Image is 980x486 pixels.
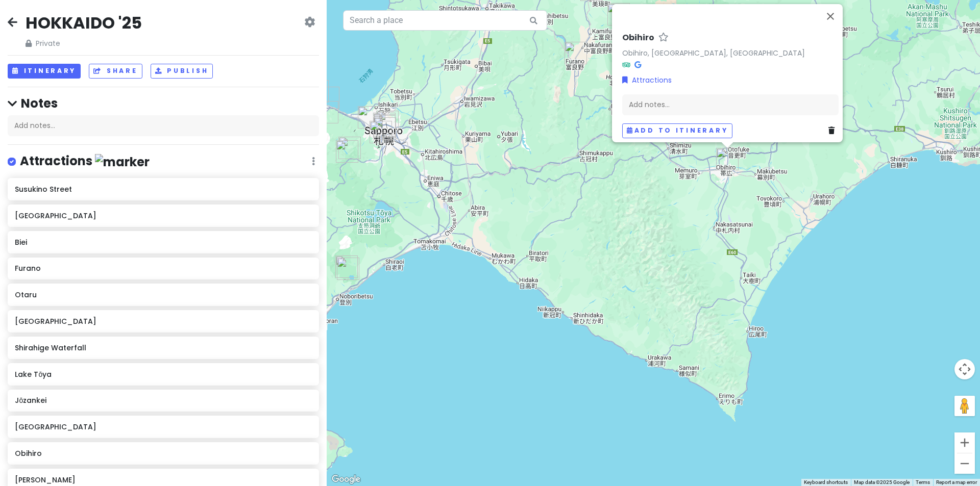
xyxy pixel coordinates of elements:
[936,479,977,485] a: Report a map error
[338,137,361,159] div: Jozankei Yurakusoan
[15,370,311,379] h6: Lake Tōya
[15,211,311,220] h6: [GEOGRAPHIC_DATA]
[89,64,142,79] button: Share
[8,95,319,111] h4: Notes
[336,140,358,163] div: Jōzankei
[26,12,142,34] h2: HOKKAIDO '25
[565,42,587,64] div: Furano
[376,111,399,133] div: Sapporo Beer Museum
[15,317,311,326] h6: [GEOGRAPHIC_DATA]
[15,422,311,431] h6: [GEOGRAPHIC_DATA]
[954,359,975,379] button: Map camera controls
[317,87,339,109] div: Otaru Kourakuen
[343,10,547,31] input: Search a place
[335,255,358,278] div: Noboribetsu Jigokudani Valley
[854,479,910,485] span: Map data ©2025 Google
[954,432,975,453] button: Zoom in
[8,115,319,137] div: Add notes...
[15,185,311,194] h6: Susukino Street
[316,101,338,123] div: Mt. Tengu
[15,475,311,484] h6: [PERSON_NAME]
[954,453,975,474] button: Zoom out
[374,117,396,140] div: Nakajima Park
[329,473,363,486] img: Google
[622,123,732,138] button: Add to itinerary
[15,238,311,247] h6: Biei
[329,473,363,486] a: Open this area in Google Maps (opens a new window)
[15,343,311,352] h6: Shirahige Waterfall
[15,264,311,273] h6: Furano
[954,396,975,416] button: Drag Pegman onto the map to open Street View
[151,64,213,79] button: Publish
[95,154,150,170] img: marker
[373,113,396,135] div: KOKO HOTEL Sapporo Ekimae
[373,115,396,138] div: Susukino Street
[607,3,630,25] div: Shirogane Blue Pond (Aoiike)
[370,121,392,143] div: Mount Moiwa Ropeway Entrance
[658,33,669,43] a: Star place
[15,290,311,299] h6: Otaru
[622,47,805,58] a: Obihiro, [GEOGRAPHIC_DATA], [GEOGRAPHIC_DATA]
[622,61,630,68] i: Tripadvisor
[622,94,839,115] div: Add notes...
[15,449,311,458] h6: Obihiro
[818,4,843,29] button: Close
[634,61,641,68] i: Google Maps
[916,479,930,485] a: Terms (opens in new tab)
[804,479,848,486] button: Keyboard shortcuts
[26,38,142,49] span: Private
[622,33,654,43] h6: Obihiro
[373,114,396,137] div: Tanukikoji Shopping Street
[716,148,739,170] div: Obihiro
[15,396,311,405] h6: Jōzankei
[8,64,81,79] button: Itinerary
[337,258,359,280] div: Noboribetsu Bear Park
[358,106,380,129] div: Shiroi Koibito Park
[306,80,329,103] div: Otaru
[20,153,150,170] h4: Attractions
[828,125,839,136] a: Delete place
[622,74,672,86] a: Attractions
